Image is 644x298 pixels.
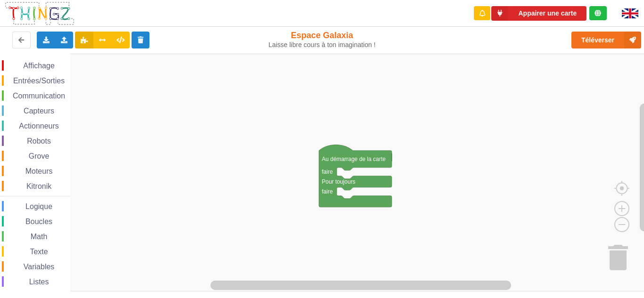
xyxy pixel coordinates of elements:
div: Espace Galaxia [267,30,376,49]
img: thingz_logo.png [4,1,75,26]
span: Actionneurs [17,122,60,130]
span: Variables [22,263,56,271]
text: Pour toujours [322,178,355,185]
span: Logique [24,202,54,210]
span: Communication [11,92,66,100]
text: faire [322,188,333,195]
span: Kitronik [25,182,53,190]
span: Entrées/Sorties [12,77,66,85]
span: Grove [27,152,51,160]
span: Math [29,233,49,241]
div: Tu es connecté au serveur de création de Thingz [589,6,607,20]
span: Boucles [24,217,54,226]
span: Affichage [22,62,56,70]
button: Téléverser [571,32,641,48]
span: Moteurs [24,167,54,175]
img: gb.png [622,8,638,18]
div: Laisse libre cours à ton imagination ! [267,41,376,49]
text: Au démarrage de la carte [322,156,386,162]
span: Listes [28,278,50,286]
text: faire [322,169,333,175]
span: Capteurs [22,107,56,115]
span: Robots [25,137,52,145]
button: Appairer une carte [491,6,586,21]
span: Texte [28,248,49,256]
